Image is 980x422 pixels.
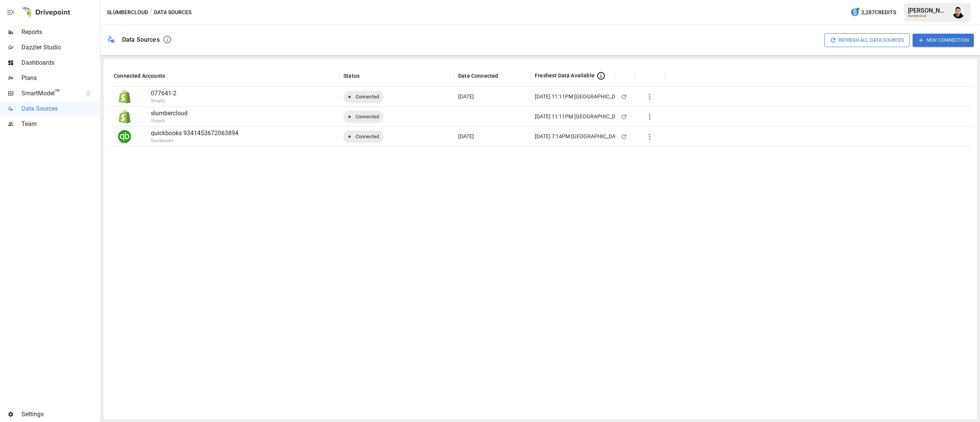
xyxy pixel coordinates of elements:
p: Quickbooks [151,138,377,144]
span: Data Sources [21,104,99,113]
span: 2,287 Credits [861,8,896,17]
div: slumbercloud [908,14,948,18]
span: Dazzler Studio [21,43,99,52]
div: [DATE] 11:11PM [GEOGRAPHIC_DATA]/New_York [535,107,652,126]
p: Shopify [151,98,377,105]
button: Refresh All Data Sources [824,33,910,47]
span: Plans [21,74,99,83]
span: Reports [21,28,99,37]
span: SmartModel [21,89,77,98]
div: Jan 21 2025 [454,126,531,146]
div: [DATE] 11:11PM [GEOGRAPHIC_DATA]/New_York [535,87,652,106]
span: Settings [21,410,99,419]
button: 2,287Credits [847,5,899,20]
button: slumbercloud [107,8,148,17]
span: ™ [55,88,60,97]
p: 077641-2 [151,89,336,98]
button: Sort [639,70,650,81]
button: Sort [620,70,630,81]
div: Connected Accounts [114,73,165,79]
span: Connected [351,87,384,106]
img: Shopify Logo [118,110,131,123]
div: May 09 2024 [454,87,531,106]
button: Sort [166,70,176,81]
div: / [150,8,152,17]
p: slumbercloud [151,109,336,118]
img: Francisco Sanchez [952,6,965,18]
span: Dashboards [21,58,99,67]
div: Data Sources [122,36,160,43]
img: Quickbooks Logo [118,130,131,143]
button: Sort [499,70,510,81]
div: Status [343,73,359,79]
button: New Connection [913,34,974,46]
span: Connected [351,107,384,126]
button: Francisco Sanchez [948,2,969,23]
span: Freshest Data Available [535,72,595,79]
div: [PERSON_NAME] [908,7,948,14]
div: Date Connected [458,73,498,79]
button: Sort [360,70,371,81]
span: Connected [351,127,384,146]
img: Shopify Logo [118,90,131,103]
p: Shopify [151,118,377,124]
p: quickbooks 9341453672063894 [151,129,336,138]
div: [DATE] 7:14PM [GEOGRAPHIC_DATA]/New_York [535,127,649,146]
span: Team [21,119,99,129]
